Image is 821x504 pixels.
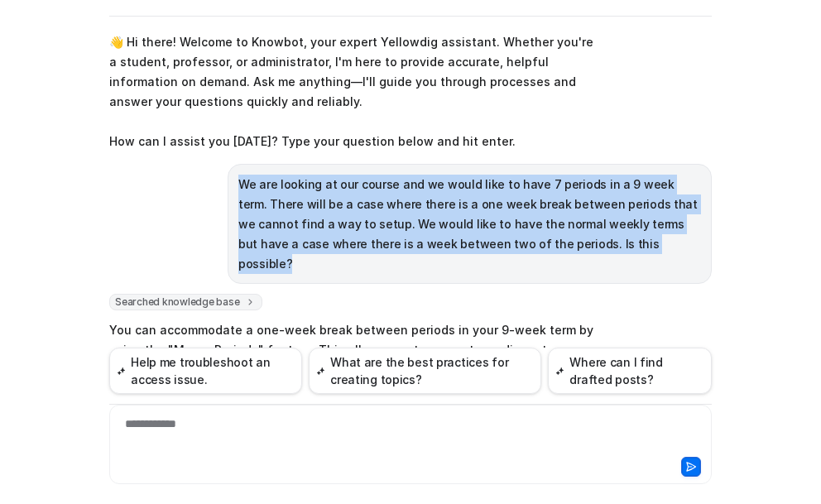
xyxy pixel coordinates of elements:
button: Where can I find drafted posts? [548,348,712,394]
p: We are looking at our course and we would like to have 7 periods in a 9 week term. There will be ... [238,175,701,274]
p: 👋 Hi there! Welcome to Knowbot, your expert Yellowdig assistant. Whether you're a student, profes... [109,32,593,151]
button: What are the best practices for creating topics? [309,348,541,394]
button: Help me troubleshoot an access issue. [109,348,302,394]
span: Searched knowledge base [109,294,262,310]
p: You can accommodate a one-week break between periods in your 9-week term by using the "Merge Peri... [109,320,593,439]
